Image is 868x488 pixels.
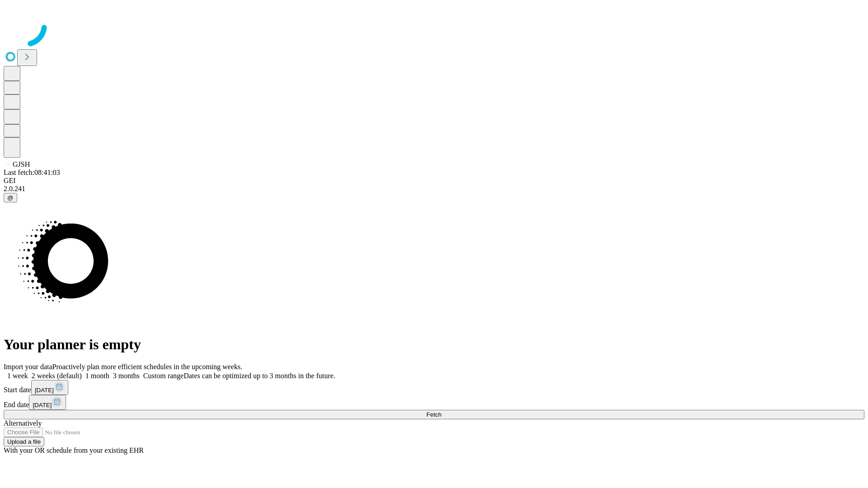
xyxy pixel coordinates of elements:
[4,185,864,193] div: 2.0.241
[7,194,14,201] span: @
[35,387,54,394] span: [DATE]
[426,411,441,418] span: Fetch
[29,395,66,410] button: [DATE]
[4,446,144,454] span: With your OR schedule from your existing EHR
[4,437,44,446] button: Upload a file
[4,410,864,419] button: Fetch
[4,363,52,371] span: Import your data
[4,395,864,410] div: End date
[31,380,68,395] button: [DATE]
[85,372,109,380] span: 1 month
[143,372,184,380] span: Custom range
[52,363,242,371] span: Proactively plan more efficient schedules in the upcoming weeks.
[13,160,30,168] span: GJSH
[4,169,60,176] span: Last fetch: 08:41:03
[184,372,335,380] span: Dates can be optimized up to 3 months in the future.
[4,177,864,185] div: GEI
[4,419,42,427] span: Alternatively
[7,372,28,380] span: 1 week
[4,336,864,353] h1: Your planner is empty
[4,193,17,202] button: @
[33,402,52,408] span: [DATE]
[113,372,140,380] span: 3 months
[32,372,82,380] span: 2 weeks (default)
[4,380,864,395] div: Start date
